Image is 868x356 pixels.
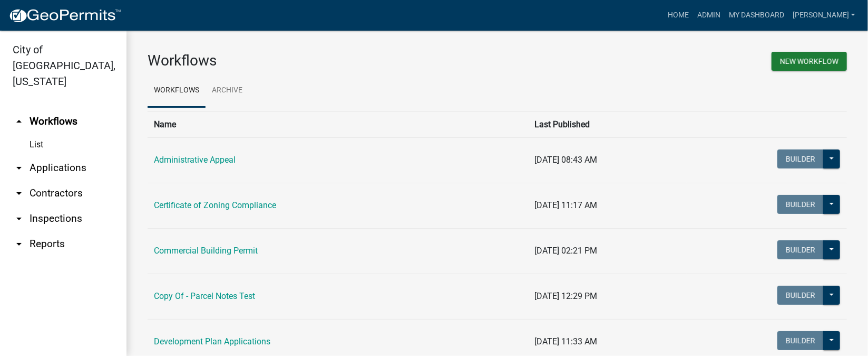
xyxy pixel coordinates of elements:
[13,238,25,250] i: arrow_drop_down
[148,111,528,137] th: Name
[777,286,824,305] button: Builder
[725,5,788,25] a: My Dashboard
[154,336,270,346] a: Development Plan Applications
[206,74,249,108] a: Archive
[534,155,597,165] span: [DATE] 08:43 AM
[664,5,693,25] a: Home
[154,200,276,210] a: Certificate of Zoning Compliance
[13,115,25,128] i: arrow_drop_up
[534,336,597,346] span: [DATE] 11:33 AM
[154,246,258,256] a: Commercial Building Permit
[777,240,824,259] button: Builder
[154,155,236,165] a: Administrative Appeal
[534,200,597,210] span: [DATE] 11:17 AM
[148,52,490,70] h3: Workflows
[148,74,206,108] a: Workflows
[788,5,860,25] a: [PERSON_NAME]
[534,291,597,301] span: [DATE] 12:29 PM
[777,331,824,350] button: Builder
[13,162,25,174] i: arrow_drop_down
[528,111,686,137] th: Last Published
[13,187,25,200] i: arrow_drop_down
[13,212,25,225] i: arrow_drop_down
[534,246,597,256] span: [DATE] 02:21 PM
[693,5,725,25] a: Admin
[154,291,255,301] a: Copy Of - Parcel Notes Test
[772,52,847,71] button: New Workflow
[777,195,824,214] button: Builder
[777,149,824,168] button: Builder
